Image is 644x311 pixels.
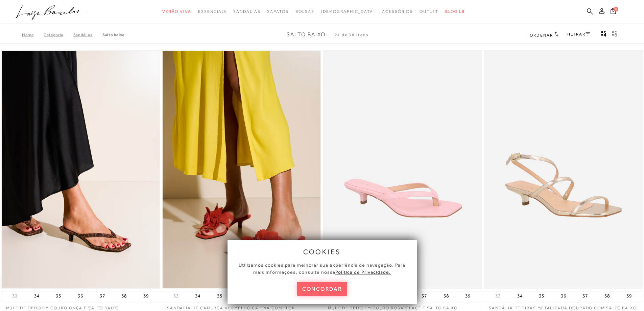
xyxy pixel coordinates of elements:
button: concordar [297,282,347,296]
img: SANDÁLIA DE CAMURÇA VERMELHO CAIENA COM FLOR APLICADA E SALTO BAIXO KITTEN HEEL [163,51,320,288]
a: Salto Baixo [102,32,125,37]
a: MULE DE DEDO EM COURO ROSA GLACÊ E SALTO BAIXO MULE DE DEDO EM COURO ROSA GLACÊ E SALTO BAIXO [324,51,481,288]
button: 33 [171,293,181,299]
button: 37 [420,291,429,301]
button: 0 [609,7,618,17]
a: noSubCategoriesText [267,5,288,18]
a: SANDÁLIAS [73,32,102,37]
button: 34 [193,291,202,301]
span: Acessórios [382,9,413,14]
span: 24 de 38 itens [335,32,369,37]
button: 38 [602,291,612,301]
button: 39 [463,291,473,301]
button: 33 [10,293,20,299]
span: [DEMOGRAPHIC_DATA] [321,9,375,14]
button: 38 [442,291,451,301]
span: Bolsas [295,9,314,14]
span: Salto Baixo [287,31,326,38]
a: noSubCategoriesText [382,5,413,18]
button: 34 [515,291,525,301]
button: 35 [54,291,63,301]
span: BLOG LB [445,9,465,14]
button: 34 [32,291,42,301]
button: gridText6Desc [610,30,619,39]
a: noSubCategoriesText [233,5,260,18]
button: 37 [98,291,107,301]
button: 35 [537,291,546,301]
button: 38 [119,291,129,301]
a: Política de Privacidade. [335,269,391,275]
a: noSubCategoriesText [295,5,314,18]
span: Outlet [420,9,438,14]
img: MULE DE DEDO EM COURO ONÇA E SALTO BAIXO [2,51,160,288]
img: SANDÁLIA DE TIRAS METALIZADA DOURADO COM SALTO BAIXO [484,51,642,288]
a: FILTRAR [567,32,590,37]
a: Categoria [44,32,73,37]
span: Utilizamos cookies para melhorar sua experiência de navegação. Para mais informações, consulte nossa [239,262,405,275]
span: Essenciais [198,9,226,14]
a: noSubCategoriesText [321,5,375,18]
button: Mostrar 4 produtos por linha [599,30,609,39]
button: 35 [215,291,224,301]
a: MULE DE DEDO EM COURO ONÇA E SALTO BAIXO [1,301,160,311]
a: Home [22,32,44,37]
span: Sandálias [233,9,260,14]
span: cookies [303,248,341,256]
a: SANDÁLIA DE TIRAS METALIZADA DOURADO COM SALTO BAIXO [484,301,643,311]
a: noSubCategoriesText [162,5,191,18]
button: 37 [580,291,590,301]
button: 39 [141,291,151,301]
span: 0 [614,7,618,12]
a: SANDÁLIA DE TIRAS METALIZADA DOURADO COM SALTO BAIXO SANDÁLIA DE TIRAS METALIZADA DOURADO COM SAL... [484,51,642,288]
a: noSubCategoriesText [198,5,226,18]
button: 33 [493,293,503,299]
button: 36 [76,291,85,301]
button: 39 [624,291,634,301]
a: BLOG LB [445,5,465,18]
span: Ordenar [530,33,553,38]
a: SANDÁLIA DE CAMURÇA VERMELHO CAIENA COM FLOR APLICADA E SALTO BAIXO KITTEN HEEL SANDÁLIA DE CAMUR... [163,51,320,288]
span: Verão Viva [162,9,191,14]
img: MULE DE DEDO EM COURO ROSA GLACÊ E SALTO BAIXO [324,51,481,288]
span: Sapatos [267,9,288,14]
button: 36 [559,291,568,301]
a: noSubCategoriesText [420,5,438,18]
a: MULE DE DEDO EM COURO ONÇA E SALTO BAIXO MULE DE DEDO EM COURO ONÇA E SALTO BAIXO [2,51,160,288]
